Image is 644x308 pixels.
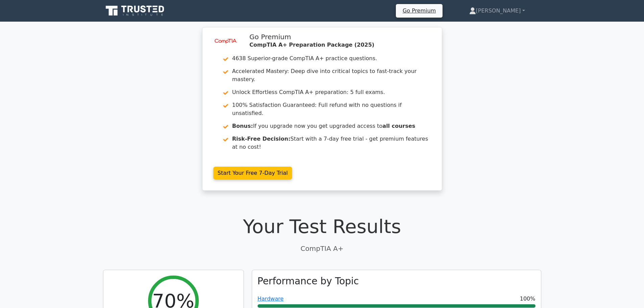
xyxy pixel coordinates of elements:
h1: Your Test Results [103,215,541,238]
a: Go Premium [399,6,440,15]
a: Hardware [258,295,284,302]
a: [PERSON_NAME] [453,4,541,18]
a: Start Your Free 7-Day Trial [213,167,292,180]
span: 100% [520,295,535,303]
h3: Performance by Topic [258,276,359,287]
p: CompTIA A+ [103,243,541,254]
